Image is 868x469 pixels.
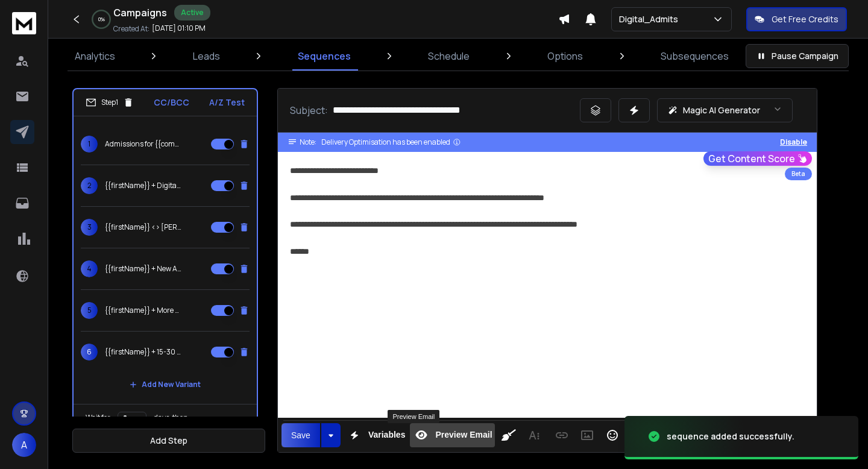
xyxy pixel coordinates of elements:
[321,137,461,147] div: Delivery Optimisation has been enabled
[81,177,98,194] span: 2
[421,42,477,71] a: Schedule
[81,136,98,153] span: 1
[683,104,760,116] p: Magic AI Generator
[12,433,36,457] button: A
[281,423,320,447] button: Save
[75,49,115,63] p: Analytics
[657,98,793,122] button: Magic AI Generator
[174,5,210,20] div: Active
[410,423,494,447] button: Preview Email
[120,373,210,397] button: Add New Variant
[298,49,351,63] p: Sequences
[540,42,590,71] a: Options
[12,12,36,34] img: logo
[68,42,122,71] a: Analytics
[86,97,134,108] div: Step 1
[667,430,794,442] div: sequence added successfully.
[653,42,736,71] a: Subsequences
[547,49,583,63] p: Options
[772,13,838,25] p: Get Free Credits
[154,96,189,109] p: CC/BCC
[601,423,624,447] button: Emoticons
[661,49,729,63] p: Subsequences
[105,347,182,357] p: {{firstName}} + 15-30 admits/month
[81,344,98,360] span: 6
[113,24,149,34] p: Created At:
[523,423,546,447] button: More Text
[81,219,98,236] span: 3
[105,181,182,190] p: {{firstName}} + DigitalAdmits Intro
[746,44,849,68] button: Pause Campaign
[746,7,847,31] button: Get Free Credits
[428,49,470,63] p: Schedule
[98,16,105,23] p: 0 %
[550,423,573,447] button: Insert Link (⌘K)
[290,103,328,118] p: Subject:
[105,264,182,274] p: {{firstName}} + New Admissions?
[81,260,98,277] span: 4
[72,429,265,453] button: Add Step
[619,13,683,25] p: Digital_Admits
[154,413,188,423] p: days, then
[105,222,182,232] p: {{firstName}} <> [PERSON_NAME]
[186,42,227,71] a: Leads
[113,5,167,20] h1: Campaigns
[209,96,245,109] p: A/Z Test
[105,306,182,315] p: {{firstName}} + More Admissions?
[291,42,358,71] a: Sequences
[388,410,439,423] div: Preview Email
[366,430,408,440] span: Variables
[433,430,494,440] span: Preview Email
[72,88,258,432] li: Step1CC/BCCA/Z Test1Admissions for {{companyName}}2{{firstName}} + DigitalAdmits Intro3{{firstNam...
[785,168,812,180] div: Beta
[81,302,98,319] span: 5
[497,423,520,447] button: Clean HTML
[343,423,408,447] button: Variables
[152,24,206,33] p: [DATE] 01:10 PM
[193,49,220,63] p: Leads
[86,413,110,423] p: Wait for
[780,137,807,147] button: Disable
[703,151,812,166] button: Get Content Score
[576,423,599,447] button: Insert Image (⌘P)
[300,137,316,147] span: Note:
[105,139,182,149] p: Admissions for {{companyName}}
